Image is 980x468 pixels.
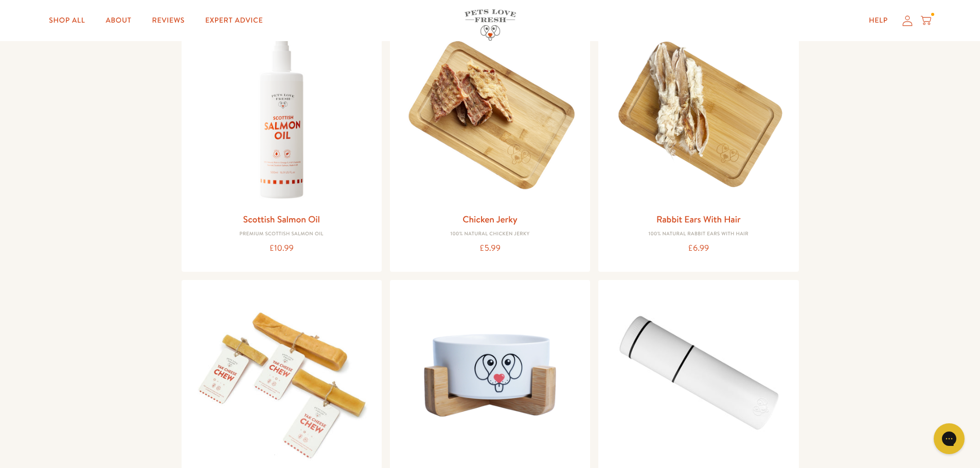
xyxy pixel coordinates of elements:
[190,24,373,208] img: Scottish Salmon Oil
[398,241,582,255] div: £5.99
[197,10,271,31] a: Expert Advice
[607,231,790,237] div: 100% Natural Rabbit Ears with hair
[243,213,320,226] a: Scottish Salmon Oil
[929,420,970,458] iframe: Gorgias live chat messenger
[861,10,896,31] a: Help
[398,24,582,208] img: Chicken Jerky
[41,10,93,31] a: Shop All
[190,241,373,255] div: £10.99
[398,288,582,462] img: Dog Bowl With Bamboo Stand
[398,231,582,237] div: 100% Natural Chicken Jerky
[465,9,516,41] img: Pets Love Fresh
[607,24,790,208] img: Rabbit Ears With Hair
[462,213,518,226] a: Chicken Jerky
[607,241,790,255] div: £6.99
[190,231,373,237] div: Premium Scottish Salmon Oil
[607,288,790,464] img: Fresh Dog Food Fridge Container
[656,213,741,226] a: Rabbit Ears With Hair
[97,10,139,31] a: About
[144,10,193,31] a: Reviews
